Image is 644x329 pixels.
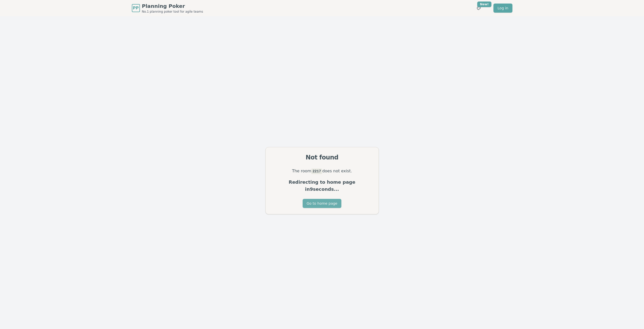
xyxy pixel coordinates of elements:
[272,168,372,175] p: The room does not exist.
[142,10,203,14] span: No.1 planning poker tool for agile teams
[132,3,203,14] a: PPPlanning PokerNo.1 planning poker tool for agile teams
[493,4,512,13] a: Log in
[272,179,372,193] p: Redirecting to home page in 9 seconds...
[272,153,372,161] div: Not found
[142,3,203,10] span: Planning Poker
[474,4,483,13] button: New!
[303,199,341,208] button: Go to home page
[311,169,322,174] code: 2217
[477,2,492,7] div: New!
[133,5,139,11] span: PP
